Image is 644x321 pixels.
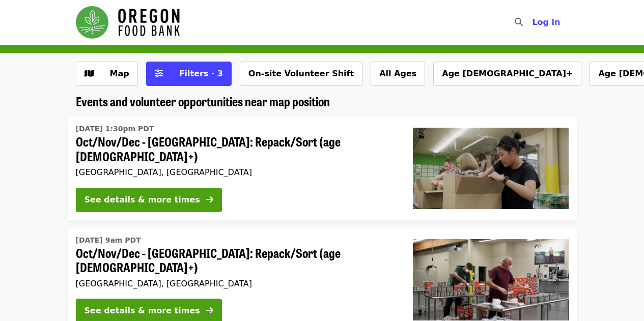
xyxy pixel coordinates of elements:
button: All Ages [371,62,425,86]
img: Oct/Nov/Dec - Portland: Repack/Sort (age 8+) organized by Oregon Food Bank [413,128,569,209]
button: Filters (3 selected) [146,62,232,86]
span: Filters · 3 [179,69,223,78]
button: Age [DEMOGRAPHIC_DATA]+ [433,62,581,86]
div: [GEOGRAPHIC_DATA], [GEOGRAPHIC_DATA] [76,279,397,288]
img: Oregon Food Bank - Home [76,6,180,39]
i: arrow-right icon [206,306,213,315]
time: [DATE] 1:30pm PDT [76,124,154,134]
div: See details & more times [85,305,200,317]
time: [DATE] 9am PDT [76,235,141,246]
button: Log in [524,12,568,33]
input: Search [529,10,537,35]
span: Log in [532,17,560,27]
i: map icon [85,69,94,78]
button: See details & more times [76,188,222,212]
button: On-site Volunteer Shift [240,62,362,86]
i: sliders-h icon [155,69,163,78]
div: [GEOGRAPHIC_DATA], [GEOGRAPHIC_DATA] [76,167,397,177]
span: Events and volunteer opportunities near map position [76,92,330,110]
span: Oct/Nov/Dec - [GEOGRAPHIC_DATA]: Repack/Sort (age [DEMOGRAPHIC_DATA]+) [76,134,397,164]
span: Map [110,69,129,78]
span: Oct/Nov/Dec - [GEOGRAPHIC_DATA]: Repack/Sort (age [DEMOGRAPHIC_DATA]+) [76,246,397,275]
i: arrow-right icon [206,195,213,205]
img: Oct/Nov/Dec - Portland: Repack/Sort (age 16+) organized by Oregon Food Bank [413,239,569,320]
i: search icon [515,17,523,27]
button: Show map view [76,62,138,86]
a: See details for "Oct/Nov/Dec - Portland: Repack/Sort (age 8+)" [68,117,577,220]
div: See details & more times [85,194,200,206]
